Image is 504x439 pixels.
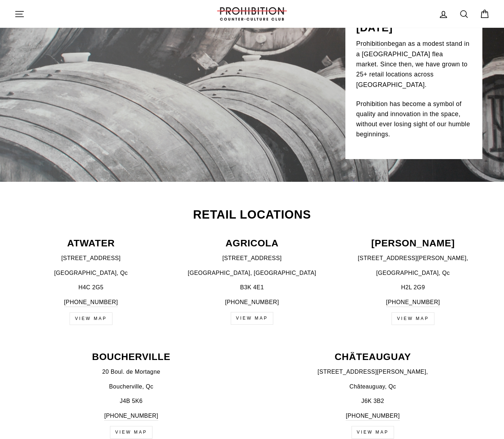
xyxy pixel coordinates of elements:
a: [PHONE_NUMBER] [386,298,440,307]
p: J4B 5K6 [14,396,248,406]
p: J6K 3B2 [256,396,490,406]
p: Prohibition has become a symbol of quality and innovation in the space, without ever losing sight... [356,99,472,140]
a: [PHONE_NUMBER] [64,298,118,307]
a: view map [110,426,153,439]
p: B3K 4E1 [176,283,329,292]
a: view map [392,312,434,325]
a: Prohibition [356,39,388,49]
p: [GEOGRAPHIC_DATA], Qc [336,268,490,278]
p: AGRICOLA [176,238,329,248]
p: [STREET_ADDRESS] [14,254,168,263]
p: Boucherville, Qc [14,382,248,391]
p: [STREET_ADDRESS][PERSON_NAME], [256,367,490,377]
p: Châteauguay, Qc [256,382,490,391]
p: began as a modest stand in a [GEOGRAPHIC_DATA] flea market. Since then, we have grown to 25+ reta... [356,39,472,90]
a: [PHONE_NUMBER] [104,411,158,421]
h2: Retail Locations [14,209,490,221]
p: H2L 2G9 [336,283,490,292]
p: CHÂTEAUGUAY [256,352,490,362]
p: [PERSON_NAME] [336,238,490,248]
p: BOUCHERVILLE [14,352,248,362]
p: H4C 2G5 [14,283,168,292]
p: ATWATER [14,238,168,248]
p: [GEOGRAPHIC_DATA], Qc [14,268,168,278]
a: view map [352,426,394,439]
a: VIEW MAP [231,312,274,325]
a: [PHONE_NUMBER] [346,411,400,421]
p: [STREET_ADDRESS][PERSON_NAME], [336,254,490,263]
p: [STREET_ADDRESS] [176,254,329,263]
p: [GEOGRAPHIC_DATA], [GEOGRAPHIC_DATA] [176,268,329,278]
p: 20 Boul. de Mortagne [14,367,248,377]
a: VIEW MAP [70,312,112,325]
img: PROHIBITION COUNTER-CULTURE CLUB [216,7,288,21]
p: [PHONE_NUMBER] [176,298,329,307]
